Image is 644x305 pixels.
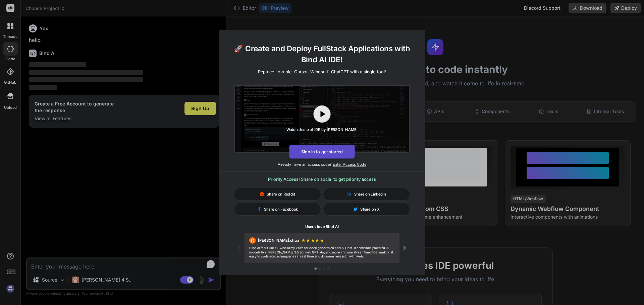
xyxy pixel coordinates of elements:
[333,162,366,167] span: Enter Access Code
[289,145,355,159] button: Sign in to get started
[227,43,416,65] h1: 🚀 Create and Deploy FullStack Applications with Bind AI IDE!
[320,237,324,244] span: ★
[234,224,410,230] h1: Users love Bind AI
[258,238,299,243] span: [PERSON_NAME].chua
[354,192,386,197] span: Share on Linkedin
[249,237,256,244] div: C
[301,237,306,244] span: ★
[327,268,329,270] button: Go to testimonial 4
[267,192,295,197] span: Share on Reddit
[219,162,425,167] p: Already have an access code?
[323,268,325,270] button: Go to testimonial 3
[249,246,395,258] p: Bind AI feels like a Swiss army knife for code generation and AI Chat. It combines powerful AI mo...
[258,69,386,75] p: Replace Lovable, Cursor, Windsurf, ChatGPT with a single tool!
[286,127,358,132] div: Watch demo of IDE by [PERSON_NAME]
[234,176,410,182] h3: Priority Access! Share on social to get priority access
[311,237,315,244] span: ★
[306,237,311,244] span: ★
[399,243,410,253] button: Next testimonial
[264,207,298,212] span: Share on Facebook
[315,268,317,270] button: Go to testimonial 1
[319,268,321,270] button: Go to testimonial 2
[315,237,320,244] span: ★
[360,207,380,212] span: Share on X
[234,243,245,253] button: Previous testimonial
